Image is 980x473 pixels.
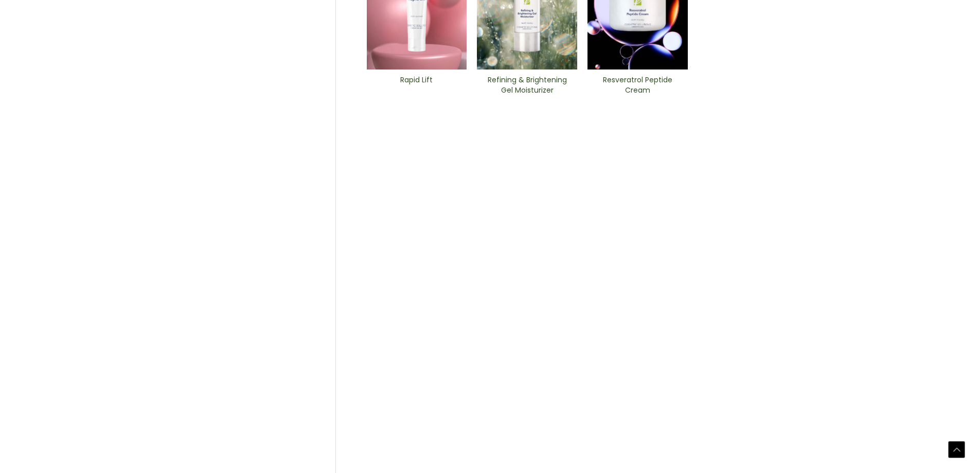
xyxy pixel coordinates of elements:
[596,75,679,98] a: Resveratrol Peptide Cream
[375,75,458,95] h2: Rapid Lift
[375,75,458,98] a: Rapid Lift
[596,75,679,95] h2: Resveratrol Peptide Cream
[486,75,568,95] h2: Refining & Brightening Gel Moisturizer
[486,75,568,98] a: Refining & Brightening Gel Moisturizer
